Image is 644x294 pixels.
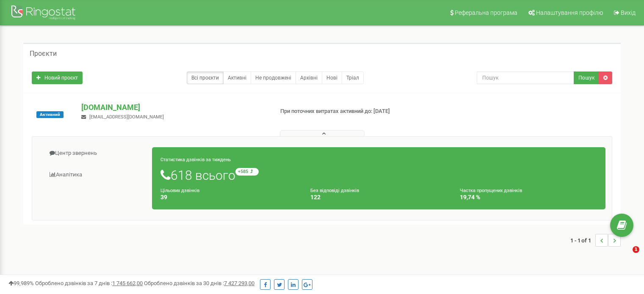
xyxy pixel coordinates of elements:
[615,246,636,267] iframe: Intercom live chat
[477,71,574,84] input: Пошук
[224,280,254,286] u: 7 427 293,00
[32,71,83,84] a: Новий проєкт
[35,280,143,286] span: Оброблено дзвінків за 7 днів :
[223,71,251,84] a: Активні
[112,280,143,286] u: 1 745 662,00
[144,280,254,286] span: Оброблено дзвінків за 30 днів :
[296,71,322,84] a: Архівні
[322,71,342,84] a: Нові
[30,50,57,58] h5: Проєкти
[160,157,231,162] small: Статистика дзвінків за тиждень
[570,234,595,247] span: 1 - 1 of 1
[81,102,266,113] p: [DOMAIN_NAME]
[36,111,64,118] span: Активний
[89,114,164,120] span: [EMAIL_ADDRESS][DOMAIN_NAME]
[460,194,597,201] h4: 19,74 %
[280,107,416,115] p: При поточних витратах активний до: [DATE]
[160,194,298,201] h4: 39
[460,188,522,193] small: Частка пропущених дзвінків
[8,280,34,286] span: 99,989%
[39,143,152,164] a: Центр звернень
[574,71,599,84] button: Пошук
[251,71,296,84] a: Не продовжені
[39,165,152,185] a: Аналiтика
[342,71,364,84] a: Тріал
[310,188,359,193] small: Без відповіді дзвінків
[570,225,621,255] nav: ...
[633,246,639,253] span: 1
[621,9,636,16] span: Вихід
[235,168,259,176] small: +585
[160,168,597,182] h1: 618 всього
[187,71,224,84] a: Всі проєкти
[536,9,603,16] span: Налаштування профілю
[455,9,517,16] span: Реферальна програма
[160,188,199,193] small: Цільових дзвінків
[310,194,448,201] h4: 122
